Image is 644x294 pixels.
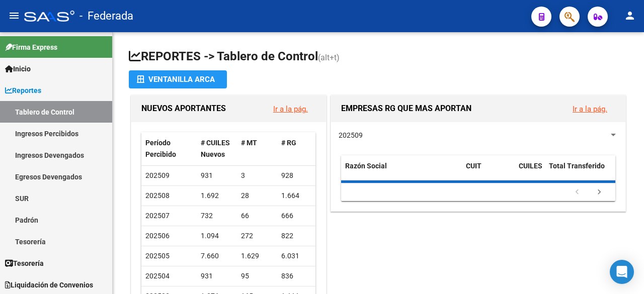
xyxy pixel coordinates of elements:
[129,70,227,88] button: Ventanilla ARCA
[281,230,313,242] div: 822
[137,70,219,88] div: Ventanilla ARCA
[318,53,340,62] span: (alt+t)
[5,258,44,269] span: Tesorería
[141,132,197,165] datatable-header-cell: Período Percibido
[241,250,273,262] div: 1.629
[345,162,387,170] span: Razón Social
[145,232,170,240] span: 202506
[5,42,57,53] span: Firma Express
[5,279,93,290] span: Liquidación de Convenios
[462,155,515,188] datatable-header-cell: CUIT
[515,155,545,188] datatable-header-cell: CUILES
[241,270,273,282] div: 95
[241,210,273,222] div: 66
[265,100,316,118] button: Ir a la pág.
[197,132,237,165] datatable-header-cell: # CUILES Nuevos
[624,10,636,22] mat-icon: person
[573,105,607,114] a: Ir a la pág.
[281,250,313,262] div: 6.031
[237,132,277,165] datatable-header-cell: # MT
[201,230,233,242] div: 1.094
[5,63,31,74] span: Inicio
[241,230,273,242] div: 272
[281,270,313,282] div: 836
[241,139,257,147] span: # MT
[281,190,313,202] div: 1.664
[145,272,170,280] span: 202504
[341,155,462,188] datatable-header-cell: Razón Social
[145,171,170,179] span: 202509
[466,162,481,170] span: CUIT
[568,187,587,198] a: go to previous page
[5,85,41,96] span: Reportes
[281,170,313,181] div: 928
[201,210,233,222] div: 732
[8,10,20,22] mat-icon: menu
[549,162,605,170] span: Total Transferido
[610,260,634,284] div: Open Intercom Messenger
[341,104,471,113] span: EMPRESAS RG QUE MAS APORTAN
[145,139,176,158] span: Período Percibido
[145,191,170,200] span: 202508
[129,48,628,66] h1: REPORTES -> Tablero de Control
[241,190,273,202] div: 28
[201,270,233,282] div: 931
[201,190,233,202] div: 1.692
[201,139,230,158] span: # CUILES Nuevos
[590,187,609,198] a: go to next page
[281,139,296,147] span: # RG
[545,155,615,188] datatable-header-cell: Total Transferido
[201,250,233,262] div: 7.660
[565,100,615,118] button: Ir a la pág.
[201,170,233,181] div: 931
[519,162,542,170] span: CUILES
[141,104,226,113] span: NUEVOS APORTANTES
[339,131,363,139] span: 202509
[145,212,170,220] span: 202507
[277,132,317,165] datatable-header-cell: # RG
[281,210,313,222] div: 666
[241,170,273,181] div: 3
[273,105,308,114] a: Ir a la pág.
[145,252,170,260] span: 202505
[79,5,133,27] span: - Federada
